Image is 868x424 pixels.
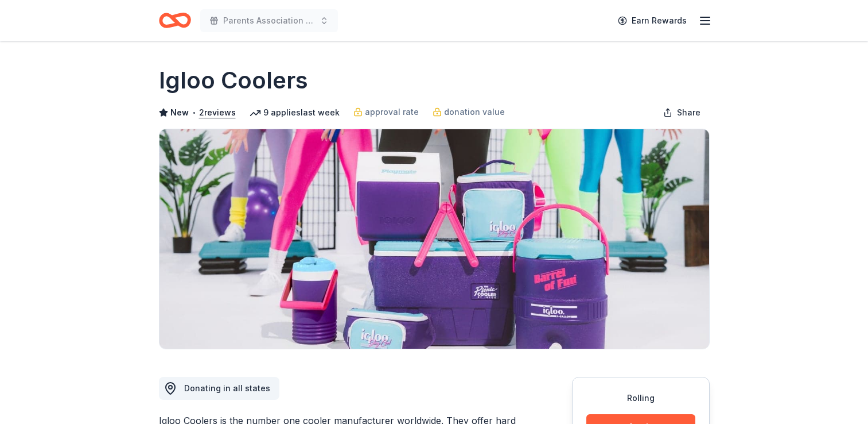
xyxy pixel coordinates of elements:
[365,105,419,119] span: approval rate
[250,106,340,120] div: 9 applies last week
[353,105,419,119] a: approval rate
[654,101,710,124] button: Share
[159,129,709,349] img: Image for Igloo Coolers
[611,10,694,31] a: Earn Rewards
[170,106,189,120] span: New
[159,64,308,97] h1: Igloo Coolers
[433,105,505,119] a: donation value
[223,14,315,28] span: Parents Association Family Weekend
[192,108,196,117] span: •
[586,391,695,405] div: Rolling
[677,106,700,120] span: Share
[444,105,505,119] span: donation value
[159,7,191,34] a: Home
[184,383,270,393] span: Donating in all states
[200,9,338,32] button: Parents Association Family Weekend
[199,106,236,120] button: 2reviews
